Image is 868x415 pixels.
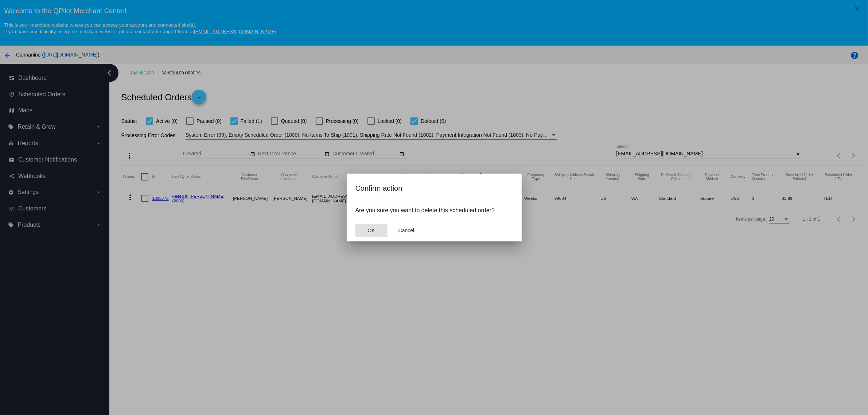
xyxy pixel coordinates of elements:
span: Cancel [398,228,414,233]
button: Close dialog [355,224,388,237]
p: Are you sure you want to delete this scheduled order? [355,207,513,214]
h2: Confirm action [355,182,513,194]
span: OK [367,228,375,233]
button: Close dialog [390,224,423,237]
